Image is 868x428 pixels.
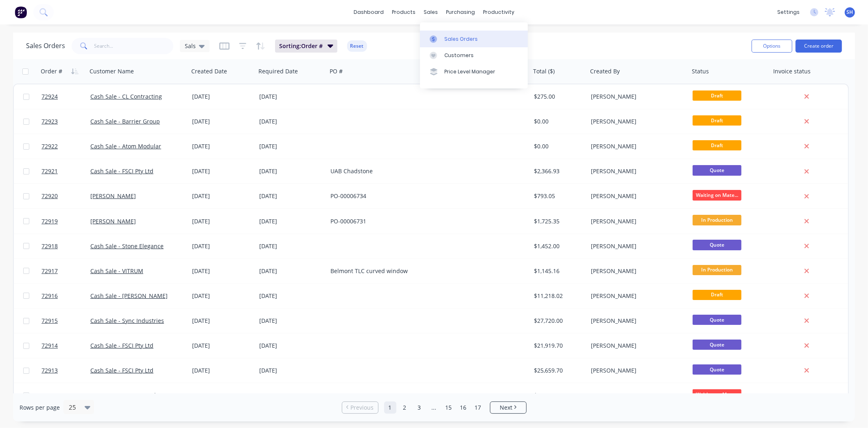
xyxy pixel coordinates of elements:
a: 72916 [42,284,90,308]
div: [DATE] [259,391,324,399]
div: Belmont TLC curved window [330,267,421,275]
a: Page 1 is your current page [384,402,396,414]
div: [DATE] [259,167,324,175]
div: sales [420,6,442,18]
span: Quote [693,364,741,375]
a: Cash Sale - Sync Industries [90,317,164,324]
div: [DATE] [259,292,324,300]
div: $0.00 [534,117,582,126]
div: purchasing [442,6,479,18]
span: 72912 [42,391,58,399]
span: 72913 [42,366,58,375]
a: Cash Sale - Barrier Group [90,117,160,125]
a: Cash Sale - FSCI Pty Ltd [90,342,153,349]
div: [PERSON_NAME] [591,391,681,399]
div: [DATE] [259,267,324,275]
a: Page 16 [457,402,470,414]
a: Price Level Manager [420,64,528,80]
div: $793.05 [534,192,582,200]
a: Page 15 [443,402,455,414]
div: [DATE] [259,93,324,101]
div: [PERSON_NAME] [591,366,681,375]
span: Sorting: Order # [279,42,323,50]
a: Cash Sale - [PERSON_NAME] [90,292,168,300]
span: Quote [693,315,741,325]
div: Created Date [191,67,227,75]
a: [PERSON_NAME] [90,192,136,200]
button: Options [752,40,792,53]
div: [PERSON_NAME] [591,93,681,101]
div: $2,366.93 [534,167,582,175]
ul: Pagination [339,402,530,414]
div: Sales Orders [444,35,478,43]
div: [DATE] [192,342,253,350]
a: 72914 [42,333,90,358]
div: [DATE] [192,117,253,126]
span: Waiting on Mate... [693,190,741,200]
a: Page 2 [399,402,411,414]
a: 72920 [42,184,90,208]
a: Previous page [342,404,378,412]
a: Cash Sale - FSCI Pty Ltd [90,366,153,374]
div: [DATE] [192,317,253,325]
div: [PERSON_NAME] [591,292,681,300]
span: 72919 [42,217,58,225]
span: 72923 [42,117,58,126]
a: 72924 [42,84,90,109]
a: Customers [420,47,528,64]
div: [DATE] [259,192,324,200]
div: $1,200.03 [534,391,582,399]
span: Draft [693,90,741,101]
a: Sales Orders [420,31,528,47]
div: PO-00006734 [330,192,421,200]
a: 72921 [42,159,90,183]
div: Created By [590,67,620,75]
div: Required Date [258,67,298,75]
div: [DATE] [259,366,324,375]
button: Sorting:Order # [275,40,337,53]
div: [DATE] [192,93,253,101]
div: $1,725.35 [534,217,582,225]
div: [DATE] [192,391,253,399]
span: 72917 [42,267,58,275]
div: [PERSON_NAME] [591,117,681,126]
span: Quote [693,340,741,350]
div: Order # [41,67,62,75]
a: 72918 [42,234,90,258]
div: $1,452.00 [534,242,582,250]
div: $0.00 [534,142,582,150]
div: $27,720.00 [534,317,582,325]
div: UAB Chadstone [330,167,421,175]
input: Search... [94,38,174,54]
a: Page 17 [472,402,484,414]
div: $1,145.16 [534,267,582,275]
a: 72922 [42,134,90,159]
div: [PERSON_NAME] [591,167,681,175]
span: Sals [185,42,196,50]
span: 72918 [42,242,58,250]
div: [PERSON_NAME] [591,142,681,150]
a: [PERSON_NAME] Pty Ltd [90,391,156,399]
div: $275.00 [534,93,582,101]
div: [DATE] [192,267,253,275]
div: Customers [444,52,474,59]
div: Status [692,67,709,75]
span: 72924 [42,93,58,101]
a: dashboard [350,6,388,18]
button: Create order [796,40,842,53]
span: Draft [693,115,741,126]
a: 72917 [42,259,90,283]
a: Cash Sale - CL Contracting [90,93,162,100]
span: Next [500,404,512,412]
span: Rows per page [20,404,60,412]
div: [DATE] [192,366,253,375]
div: PO-00006731 [330,217,421,225]
a: 72915 [42,309,90,333]
div: [PERSON_NAME] [591,317,681,325]
div: [PERSON_NAME] [591,267,681,275]
span: 72920 [42,192,58,200]
div: Invoice status [773,67,811,75]
div: Customer Name [90,67,134,75]
div: [DATE] [192,167,253,175]
div: [DATE] [259,117,324,126]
